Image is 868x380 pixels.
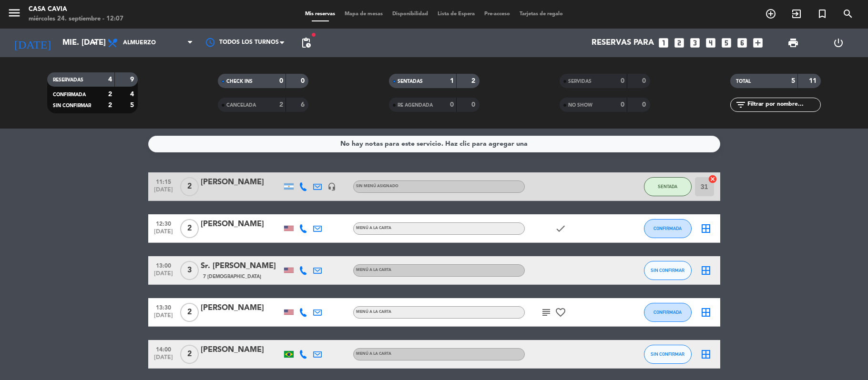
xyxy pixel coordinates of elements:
strong: 5 [130,102,136,109]
span: [DATE] [152,354,175,365]
span: SENTADA [658,184,677,189]
strong: 0 [279,78,283,84]
i: exit_to_app [791,8,802,20]
span: Lista de Espera [433,11,480,17]
button: CONFIRMADA [644,303,692,322]
strong: 0 [621,78,624,84]
strong: 0 [621,101,624,108]
span: 13:30 [152,301,175,312]
strong: 2 [108,91,112,98]
div: [PERSON_NAME] [201,176,282,189]
strong: 0 [450,101,454,108]
span: 12:30 [152,218,175,229]
span: 2 [180,303,199,322]
input: Filtrar por nombre... [746,100,820,110]
span: CONFIRMADA [654,226,682,231]
button: SIN CONFIRMAR [644,261,692,280]
div: Sr. [PERSON_NAME] [201,260,282,272]
span: 3 [180,261,199,280]
span: print [787,37,799,49]
div: No hay notas para este servicio. Haz clic para agregar una [340,139,528,150]
span: Mis reservas [300,11,340,17]
strong: 4 [108,76,112,83]
i: arrow_drop_down [89,37,100,49]
span: CONFIRMADA [53,92,86,97]
i: looks_two [673,37,685,49]
div: Casa Cavia [29,5,123,14]
span: [DATE] [152,187,175,198]
div: [PERSON_NAME] [201,218,282,230]
span: SERVIDAS [568,79,592,84]
span: CHECK INS [226,79,253,84]
span: 7 [DEMOGRAPHIC_DATA] [203,273,261,280]
i: looks_5 [720,37,733,49]
span: [DATE] [152,312,175,323]
i: menu [7,6,21,20]
strong: 6 [301,101,306,108]
button: CONFIRMADA [644,219,692,238]
i: cancel [708,174,717,184]
span: Pre-acceso [480,11,515,17]
i: looks_6 [736,37,748,49]
i: looks_4 [705,37,717,49]
strong: 5 [791,78,795,84]
i: favorite_border [555,307,566,318]
div: [PERSON_NAME] [201,302,282,314]
i: border_all [700,349,712,360]
span: CONFIRMADA [654,310,682,315]
i: subject [541,307,552,318]
span: Almuerzo [123,40,156,46]
strong: 1 [450,78,454,84]
button: SENTADA [644,177,692,196]
span: Disponibilidad [388,11,433,17]
span: SIN CONFIRMAR [53,103,91,108]
strong: 2 [471,78,477,84]
i: check [555,223,566,234]
span: [DATE] [152,270,175,281]
i: search [842,8,854,20]
span: [DATE] [152,229,175,240]
span: 2 [180,345,199,364]
div: [PERSON_NAME] [201,344,282,356]
span: RESERVADAS [53,78,83,82]
i: add_box [752,37,764,49]
i: [DATE] [7,32,58,53]
span: TOTAL [736,79,751,84]
strong: 2 [108,102,112,109]
span: CANCELADA [226,103,256,108]
i: turned_in_not [817,8,828,20]
span: 14:00 [152,343,175,354]
span: 11:15 [152,176,175,187]
strong: 0 [642,78,648,84]
strong: 11 [809,78,818,84]
span: 2 [180,219,199,238]
i: looks_3 [689,37,701,49]
span: SIN CONFIRMAR [651,351,684,357]
div: miércoles 24. septiembre - 12:07 [29,14,123,24]
strong: 0 [301,78,306,84]
button: menu [7,6,21,23]
strong: 9 [130,76,136,83]
span: Menú a la carta [356,226,391,230]
i: looks_one [657,37,670,49]
i: filter_list [735,99,746,110]
div: LOG OUT [816,29,861,57]
span: Reservas para [592,39,654,48]
span: 13:00 [152,260,175,270]
i: border_all [700,307,712,318]
strong: 0 [471,101,477,108]
span: NO SHOW [568,103,592,108]
i: border_all [700,223,712,234]
span: fiber_manual_record [311,32,317,38]
span: SIN CONFIRMAR [651,268,684,273]
i: add_circle_outline [765,8,776,20]
strong: 4 [130,91,136,98]
span: SENTADAS [398,79,423,84]
span: Tarjetas de regalo [515,11,568,17]
span: pending_actions [300,37,312,49]
button: SIN CONFIRMAR [644,345,692,364]
strong: 2 [279,101,283,108]
i: power_settings_new [833,37,844,49]
i: border_all [700,265,712,276]
i: headset_mic [327,182,336,191]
